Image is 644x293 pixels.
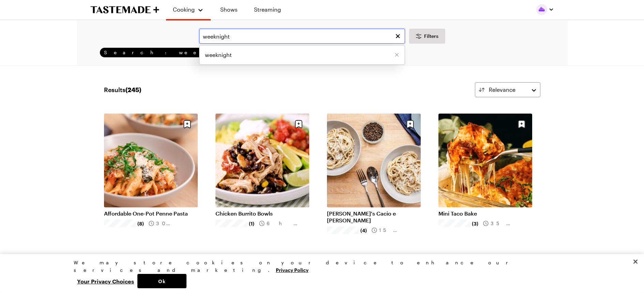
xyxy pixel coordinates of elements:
a: To Tastemade Home Page [90,6,159,14]
button: Cooking [173,3,204,16]
a: [PERSON_NAME]'s Cacio e [PERSON_NAME] [327,210,421,224]
button: Ok [137,274,186,288]
img: Profile picture [536,4,547,15]
a: Chicken Burrito Bowls [215,210,309,217]
button: Save recipe [181,118,194,131]
button: Save recipe [292,118,305,131]
button: Remove [object Object] [394,53,399,57]
a: Mini Taco Bake [438,210,532,217]
span: weeknight [205,51,232,59]
span: ( 245 ) [125,86,141,93]
button: Relevance [475,82,540,97]
span: Search: weeknight [104,49,261,56]
span: Cooking [173,6,195,13]
button: Desktop filters [409,29,445,44]
a: Affordable One-Pot Penne Pasta [104,210,198,217]
input: Search for a Recipe [199,29,405,44]
button: Clear search [394,32,402,40]
a: More information about your privacy, opens in a new tab [276,266,309,273]
span: Relevance [489,86,515,94]
button: Save recipe [404,118,417,131]
button: Profile picture [536,4,554,15]
div: We may store cookies on your device to enhance our services and marketing. [74,259,565,274]
div: Privacy [74,259,565,288]
button: Your Privacy Choices [74,274,137,288]
button: Save recipe [515,118,528,131]
span: Filters [424,33,438,40]
button: Close [628,254,643,269]
span: Results [104,85,141,94]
